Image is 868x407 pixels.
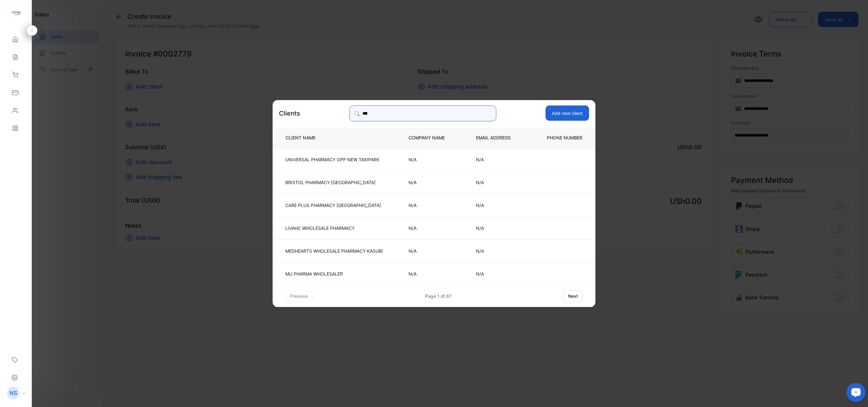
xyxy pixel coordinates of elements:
p: N/A [409,270,455,277]
p: EMAIL ADDRESS [476,135,521,141]
p: PHONE NUMBER [542,135,585,141]
p: N/A [409,202,455,209]
p: N/A [476,202,521,209]
p: LIVAHC WHOLESALE PHARMACY [285,225,383,231]
p: N/A [409,225,455,231]
p: MU PHARMA WHOLESALER [285,270,383,277]
img: logo [11,8,21,18]
p: CLIENT NAME [283,135,388,141]
p: N/A [409,156,455,163]
button: Add new client [546,105,589,121]
p: BRISTOL PHARMACY [GEOGRAPHIC_DATA] [285,179,383,186]
p: CARE PLUS PHARMACY [GEOGRAPHIC_DATA] [285,202,383,209]
p: Clients [279,109,300,118]
button: next [563,290,583,302]
p: N/A [409,179,455,186]
div: Page 1 of 87 [425,293,451,299]
p: N/A [476,156,521,163]
iframe: LiveChat chat widget [841,380,868,407]
p: MEDHEARTS WHOLESALE PHARMACY KASUBI [285,248,383,254]
p: N/A [476,270,521,277]
p: N/A [476,179,521,186]
p: N/A [476,248,521,254]
p: UNIVERSAL PHARMACY OPP NEW TAXIPARK [285,156,383,163]
button: previous [285,290,313,302]
p: N/A [476,225,521,231]
p: NS [10,389,17,397]
p: COMPANY NAME [409,135,455,141]
p: N/A [409,248,455,254]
